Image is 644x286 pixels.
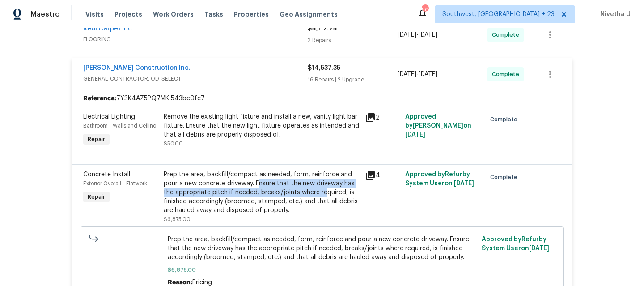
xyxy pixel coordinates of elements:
span: Repair [84,135,109,144]
span: Complete [492,30,523,39]
div: Remove the existing light fixture and install a new, vanity light bar fixture. Ensure that the ne... [164,112,360,139]
span: Pricing [192,279,212,286]
span: $6,875.00 [168,265,477,274]
span: Approved by Refurby System User on [482,236,549,252]
span: [DATE] [529,245,549,252]
span: Visits [85,10,104,19]
span: Bathroom - Walls and Ceiling [83,123,157,128]
span: FLOORING [83,35,308,44]
span: Tasks [204,11,223,17]
span: Nivetha U [597,10,631,19]
span: Exterior Overall - Flatwork [83,181,147,186]
span: - [398,70,437,79]
span: [DATE] [419,71,437,77]
span: Southwest, [GEOGRAPHIC_DATA] + 23 [442,10,555,19]
span: $50.00 [164,141,183,146]
span: Complete [492,70,523,79]
b: Reference: [83,94,116,103]
div: 16 Repairs | 2 Upgrade [308,75,398,84]
span: [DATE] [398,71,416,77]
span: Approved by Refurby System User on [405,171,474,187]
span: Properties [234,10,269,19]
span: $14,537.35 [308,65,340,71]
span: $4,112.24 [308,26,337,32]
span: Reason: [168,279,192,286]
span: Complete [490,115,521,124]
a: [PERSON_NAME] Construction Inc. [83,65,191,71]
span: $6,875.00 [164,217,191,222]
div: 2 [365,112,400,123]
span: [DATE] [398,32,416,38]
span: Complete [490,173,521,182]
span: Work Orders [153,10,194,19]
span: Geo Assignments [280,10,338,19]
span: Prep the area, backfill/compact as needed, form, reinforce and pour a new concrete driveway. Ensu... [168,235,477,262]
span: [DATE] [405,132,425,138]
span: Approved by [PERSON_NAME] on [405,114,471,138]
div: 7Y3K4AZ5PQ7MK-543be0fc7 [72,90,572,107]
div: Prep the area, backfill/compact as needed, form, reinforce and pour a new concrete driveway. Ensu... [164,170,360,215]
div: 2 Repairs [308,36,398,45]
span: Repair [84,192,109,201]
div: 4 [365,170,400,181]
span: GENERAL_CONTRACTOR, OD_SELECT [83,74,308,83]
span: [DATE] [419,32,437,38]
span: Projects [114,10,142,19]
a: Redi Carpet Inc [83,26,132,32]
span: - [398,30,437,39]
span: Maestro [30,10,60,19]
span: Concrete Install [83,171,130,178]
div: 504 [422,5,428,14]
span: [DATE] [454,180,474,187]
span: Electrical Lighting [83,114,135,120]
